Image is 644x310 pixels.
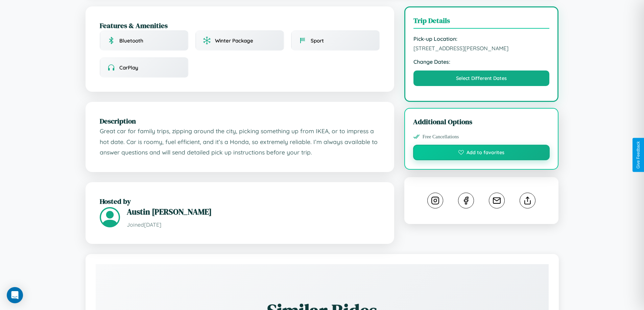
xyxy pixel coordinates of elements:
div: Open Intercom Messenger [7,287,23,303]
span: Winter Package [215,37,253,44]
strong: Pick-up Location: [413,35,550,42]
p: Great car for family trips, zipping around the city, picking something up from IKEA, or to impres... [100,126,380,158]
button: Select Different Dates [413,71,550,86]
span: Free Cancellations [423,134,459,140]
span: [STREET_ADDRESS][PERSON_NAME] [413,45,550,52]
h3: Trip Details [413,16,550,29]
h3: Additional Options [413,117,550,126]
h2: Description [100,116,380,126]
strong: Change Dates: [413,58,550,65]
div: Give Feedback [636,141,641,169]
h2: Hosted by [100,196,380,206]
button: Add to favorites [413,145,550,160]
span: CarPlay [119,64,138,71]
h3: Austin [PERSON_NAME] [127,206,380,217]
p: Joined [DATE] [127,220,380,230]
span: Bluetooth [119,37,143,44]
span: Sport [311,37,324,44]
h2: Features & Amenities [100,21,380,30]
